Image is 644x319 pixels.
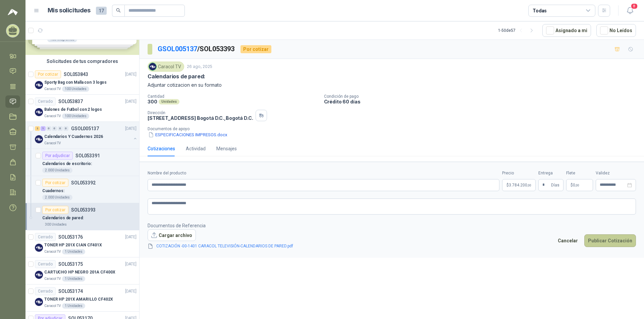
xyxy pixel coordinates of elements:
[35,125,138,146] a: 2 1 0 0 0 0 GSOL005137[DATE] Company LogoCalendarios Y Cuadernos 2026Caracol TV
[148,62,184,72] div: Caracol TV
[148,115,253,121] p: [STREET_ADDRESS] Bogotá D.C. , Bogotá D.C.
[566,170,593,176] label: Flete
[148,110,253,115] p: Dirección
[498,25,537,36] div: 1 - 50 de 57
[35,271,43,279] img: Company Logo
[35,260,56,268] div: Cerrado
[158,45,197,53] a: GSOL005137
[631,3,638,9] span: 8
[41,126,46,131] div: 1
[125,288,137,295] p: [DATE]
[44,242,102,248] p: TONER HP 201X CIAN CF401X
[62,303,85,309] div: 1 Unidades
[35,298,43,306] img: Company Logo
[64,72,88,77] p: SOL053843
[62,276,85,282] div: 1 Unidades
[148,73,205,80] p: Calendarios de pared:
[25,176,139,203] a: Por cotizarSOL053392Cuadernos:2.000 Unidades
[25,203,139,230] a: Por cotizarSOL053393Calendarios de pared:300 Unidades
[42,215,84,221] p: Calendarios de pared:
[159,99,179,104] div: Unidades
[71,208,96,212] p: SOL053393
[624,5,636,17] button: 8
[148,127,641,131] p: Documentos de apoyo
[216,145,237,152] div: Mensajes
[25,68,139,95] a: Por cotizarSOL053843[DATE] Company LogoSporty Bag con Malla con 3 logosCaracol TV100 Unidades
[62,249,85,254] div: 1 Unidades
[573,183,579,187] span: 0
[125,98,137,105] p: [DATE]
[44,141,61,146] p: Caracol TV
[62,113,89,119] div: 100 Unidades
[44,113,61,119] p: Caracol TV
[148,81,636,89] p: Adjuntar cotizacion en su formato
[148,222,304,229] p: Documentos de Referencia
[575,183,579,187] span: ,00
[75,153,100,158] p: SOL053391
[125,234,137,240] p: [DATE]
[42,152,73,160] div: Por adjudicar
[62,86,89,92] div: 100 Unidades
[42,206,68,214] div: Por cotizar
[44,296,113,303] p: TONER HP 201X AMARILLO CF402X
[25,149,139,176] a: Por adjudicarSOL053391Calendarios de escritorio:2.000 Unidades
[42,161,92,167] p: Calendarios de escritorio:
[44,276,61,282] p: Caracol TV
[148,94,319,99] p: Cantidad
[35,244,43,252] img: Company Logo
[240,45,271,53] div: Por cotizar
[527,183,531,187] span: ,00
[25,95,139,122] a: CerradoSOL053837[DATE] Company LogoBalones de Futbol con 2 logosCaracol TV100 Unidades
[44,303,61,309] p: Caracol TV
[58,99,83,104] p: SOL053837
[509,183,531,187] span: 3.784.200
[58,262,83,266] p: SOL053175
[42,222,69,227] div: 300 Unidades
[596,170,636,176] label: Validez
[96,7,107,15] span: 17
[48,6,91,15] h1: Mis solicitudes
[571,183,573,187] span: $
[158,44,235,54] p: / SOL053393
[125,71,137,78] p: [DATE]
[566,179,593,191] p: $ 0,00
[58,289,83,294] p: SOL053174
[58,126,63,131] div: 0
[35,108,43,116] img: Company Logo
[63,126,68,131] div: 0
[324,99,641,104] p: Crédito 60 días
[148,145,175,152] div: Cotizaciones
[35,233,56,241] div: Cerrado
[42,188,64,194] p: Cuadernos:
[42,179,68,187] div: Por cotizar
[148,229,196,241] button: Cargar archivo
[148,99,157,104] p: 300
[52,126,57,131] div: 0
[148,131,228,138] button: ESPECIFICACIONES IMPRESOS.docx
[35,287,56,295] div: Cerrado
[149,63,156,70] img: Company Logo
[35,126,40,131] div: 2
[35,81,43,89] img: Company Logo
[116,8,121,13] span: search
[596,24,636,37] button: No Leídos
[148,170,499,176] label: Nombre del producto
[35,97,56,105] div: Cerrado
[35,135,43,143] img: Company Logo
[46,126,51,131] div: 0
[125,126,137,132] p: [DATE]
[71,126,99,131] p: GSOL005137
[58,235,83,239] p: SOL053176
[44,134,103,140] p: Calendarios Y Cuadernos 2026
[542,24,591,37] button: Asignado a mi
[25,257,139,285] a: CerradoSOL053175[DATE] Company LogoCARTUCHO HP NEGRO 201A CF400XCaracol TV1 Unidades
[42,168,72,173] div: 2.000 Unidades
[71,180,96,185] p: SOL053392
[186,145,206,152] div: Actividad
[44,106,102,113] p: Balones de Futbol con 2 logos
[187,64,212,70] p: 26 ago, 2025
[538,170,563,176] label: Entrega
[44,269,115,275] p: CARTUCHO HP NEGRO 201A CF400X
[44,79,107,86] p: Sporty Bag con Malla con 3 logos
[25,285,139,312] a: CerradoSOL053174[DATE] Company LogoTONER HP 201X AMARILLO CF402XCaracol TV1 Unidades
